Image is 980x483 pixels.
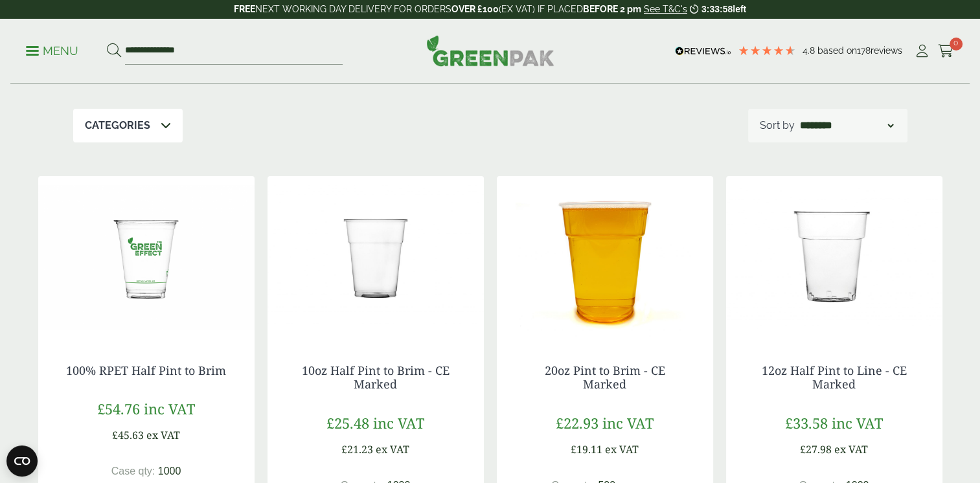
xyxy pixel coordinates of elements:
p: Menu [26,43,78,59]
span: inc VAT [144,399,195,418]
button: Open CMP widget [6,445,38,477]
span: £21.23 [341,442,373,456]
img: 10oz Half Pint to Brim - CE Marked -0 [268,176,484,338]
img: 12oz Half Pint to Line - CE Marked -0 [726,176,942,338]
i: Cart [938,45,954,58]
span: £27.98 [800,442,832,456]
a: 100% RPET Half Pint to Brim [66,363,226,378]
i: My Account [914,45,930,58]
span: £22.93 [556,413,598,432]
span: inc VAT [373,413,424,432]
span: £54.76 [97,399,140,418]
a: Menu [26,43,78,56]
a: 10oz Half Pint to Brim - CE Marked [302,363,450,392]
span: Case qty: [111,466,155,477]
span: 178 [857,45,871,56]
a: See T&C's [644,4,687,14]
span: £45.63 [112,428,144,442]
span: £19.11 [571,442,602,456]
img: GreenPak Supplies [426,35,554,66]
span: inc VAT [602,413,654,432]
span: 0 [950,38,963,51]
p: Categories [85,118,150,133]
img: IMG_5408 [497,176,713,338]
span: £25.48 [326,413,369,432]
span: ex VAT [605,442,639,456]
p: Sort by [760,118,795,133]
img: REVIEWS.io [675,47,731,56]
span: ex VAT [376,442,409,456]
img: half pint pic 2 [38,176,255,338]
span: 1000 [158,466,181,477]
a: 12oz Half Pint to Line - CE Marked [762,363,907,392]
strong: BEFORE 2 pm [583,4,641,14]
strong: OVER £100 [451,4,499,14]
span: 3:33:58 [701,4,733,14]
span: ex VAT [146,428,180,442]
span: reviews [871,45,902,56]
div: 4.78 Stars [738,45,796,56]
a: 0 [938,41,954,61]
select: Shop order [797,118,896,133]
span: 4.8 [803,45,817,56]
span: inc VAT [832,413,883,432]
span: ex VAT [834,442,868,456]
a: 20oz Pint to Brim - CE Marked [545,363,665,392]
span: £33.58 [785,413,828,432]
span: Based on [817,45,857,56]
strong: FREE [234,4,255,14]
span: left [733,4,746,14]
